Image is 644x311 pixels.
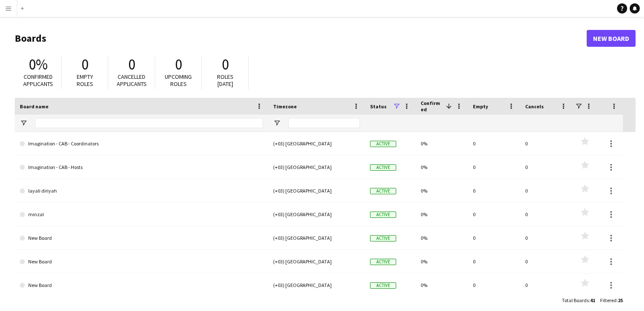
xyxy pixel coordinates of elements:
[562,292,595,308] div: :
[20,250,263,273] a: New Board
[525,103,544,110] span: Cancels
[15,32,587,45] h1: Boards
[468,179,520,202] div: 0
[370,212,396,218] span: Active
[268,203,365,226] div: (+03) [GEOGRAPHIC_DATA]
[416,132,468,155] div: 0%
[29,55,48,74] span: 0%
[370,235,396,241] span: Active
[473,103,488,110] span: Empty
[468,226,520,249] div: 0
[273,103,297,110] span: Timezone
[117,73,147,88] span: Cancelled applicants
[421,100,443,113] span: Confirmed
[416,155,468,179] div: 0%
[520,250,572,273] div: 0
[370,141,396,147] span: Active
[288,118,360,128] input: Timezone Filter Input
[20,119,27,127] button: Open Filter Menu
[268,132,365,155] div: (+03) [GEOGRAPHIC_DATA]
[600,297,617,303] span: Filtered
[20,103,48,110] span: Board name
[268,155,365,179] div: (+03) [GEOGRAPHIC_DATA]
[520,273,572,297] div: 0
[268,226,365,249] div: (+03) [GEOGRAPHIC_DATA]
[268,179,365,202] div: (+03) [GEOGRAPHIC_DATA]
[20,203,263,226] a: minzal
[268,250,365,273] div: (+03) [GEOGRAPHIC_DATA]
[222,55,229,74] span: 0
[20,132,263,155] a: Imagination - CAB - Coordinators
[468,155,520,179] div: 0
[562,297,589,303] span: Total Boards
[520,226,572,249] div: 0
[587,30,636,47] a: New Board
[468,250,520,273] div: 0
[273,119,281,127] button: Open Filter Menu
[20,179,263,203] a: layali diriyah
[81,55,89,74] span: 0
[520,179,572,202] div: 0
[520,155,572,179] div: 0
[590,297,595,303] span: 41
[370,282,396,289] span: Active
[618,297,623,303] span: 25
[268,273,365,297] div: (+03) [GEOGRAPHIC_DATA]
[416,226,468,249] div: 0%
[20,155,263,179] a: Imagination - CAB - Hosts
[165,73,192,88] span: Upcoming roles
[128,55,135,74] span: 0
[370,103,386,110] span: Status
[35,118,263,128] input: Board name Filter Input
[217,73,233,88] span: Roles [DATE]
[520,132,572,155] div: 0
[370,188,396,194] span: Active
[370,259,396,265] span: Active
[416,273,468,297] div: 0%
[23,73,53,88] span: Confirmed applicants
[20,226,263,250] a: New Board
[468,132,520,155] div: 0
[20,273,263,297] a: New Board
[416,203,468,226] div: 0%
[520,203,572,226] div: 0
[370,164,396,171] span: Active
[468,203,520,226] div: 0
[600,292,623,308] div: :
[416,250,468,273] div: 0%
[416,179,468,202] div: 0%
[468,273,520,297] div: 0
[77,73,93,88] span: Empty roles
[175,55,182,74] span: 0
